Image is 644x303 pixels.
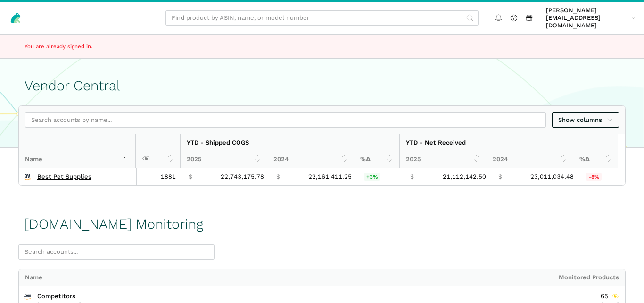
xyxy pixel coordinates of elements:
td: -8.25% [580,168,625,185]
h1: [DOMAIN_NAME] Monitoring [25,216,203,232]
th: 2025: activate to sort column ascending [180,151,267,168]
a: Show columns [552,112,619,128]
span: $ [189,173,192,181]
span: 23,011,034.48 [530,173,574,181]
input: Find product by ASIN, name, or model number [165,10,479,26]
span: $ [410,173,414,181]
th: %Δ: activate to sort column ascending [354,151,399,168]
a: Best Pet Supplies [37,173,91,181]
span: [PERSON_NAME][EMAIL_ADDRESS][DOMAIN_NAME] [546,7,628,30]
td: 2.63% [358,168,404,185]
a: Competitors [37,293,75,300]
h1: Vendor Central [25,78,619,94]
span: +3% [364,173,380,181]
th: 2025: activate to sort column ascending [399,151,487,168]
th: 2024: activate to sort column ascending [487,151,573,168]
th: 2024: activate to sort column ascending [267,151,354,168]
th: : activate to sort column ascending [135,134,180,168]
span: 22,161,411.25 [308,173,352,181]
button: Close [611,41,622,52]
span: $ [276,173,280,181]
span: 22,743,175.78 [221,173,264,181]
th: %Δ: activate to sort column ascending [573,151,618,168]
span: $ [498,173,502,181]
strong: YTD - Shipped COGS [187,139,249,146]
p: You are already signed in. [25,43,239,51]
th: Name : activate to sort column descending [19,134,135,168]
div: 65 [601,293,619,300]
span: Show columns [558,115,613,125]
span: 21,112,142.50 [443,173,486,181]
span: -8% [586,173,602,181]
td: 1881 [137,168,182,185]
a: [PERSON_NAME][EMAIL_ADDRESS][DOMAIN_NAME] [543,5,638,31]
strong: YTD - Net Received [406,139,466,146]
input: Search accounts by name... [25,112,546,128]
div: Monitored Products [474,269,626,286]
div: Name [19,269,474,286]
input: Search accounts... [18,244,215,260]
